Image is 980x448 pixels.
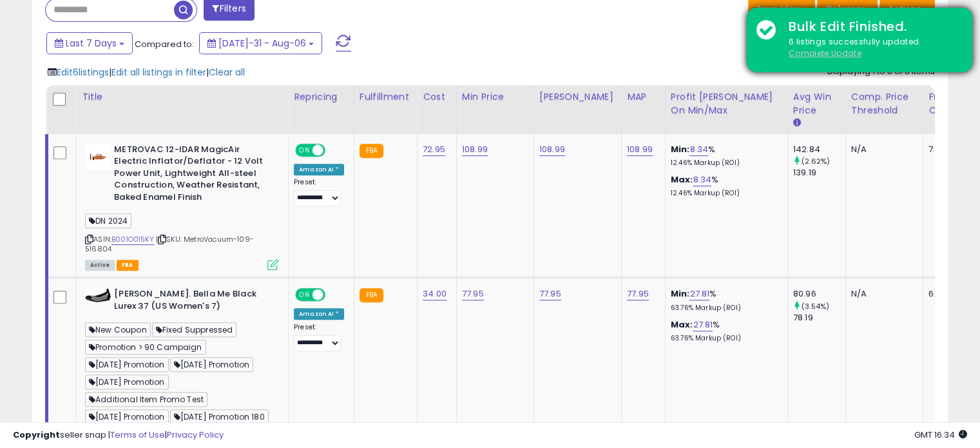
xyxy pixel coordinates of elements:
span: [DATE] Promotion [85,357,169,372]
div: MAP [627,90,660,104]
img: 21KLrYSl1DL._SL40_.jpg [85,144,111,170]
small: Avg Win Price. [793,117,801,129]
a: 77.95 [627,287,649,300]
div: Amazon AI * [294,308,344,320]
strong: Copyright [13,429,60,441]
th: The percentage added to the cost of goods (COGS) that forms the calculator for Min & Max prices. [665,85,787,134]
div: % [671,319,778,343]
a: 77.95 [462,287,484,300]
a: 108.99 [627,143,653,156]
a: Terms of Use [110,429,165,441]
span: | SKU: MetroVacuum-109-516804 [85,234,254,253]
div: % [671,174,778,198]
div: Profit [PERSON_NAME] on Min/Max [671,90,782,117]
span: All listings currently available for purchase on Amazon [85,260,115,271]
div: seller snap | | [13,429,224,442]
span: [DATE] Promotion [170,357,254,372]
span: Additional Item Promo Test [85,392,207,407]
a: 27.81 [693,318,713,331]
a: 8.34 [689,143,708,156]
a: 108.99 [462,143,488,156]
div: [PERSON_NAME] [539,90,616,104]
span: 2025-08-14 16:34 GMT [914,429,967,441]
div: Repricing [294,90,349,104]
span: Compared to: [135,38,194,50]
div: Title [82,90,283,104]
a: 72.95 [423,143,445,156]
small: (2.62%) [802,156,830,166]
b: Max: [671,173,693,186]
div: N/A [851,288,913,300]
p: 12.46% Markup (ROI) [671,159,778,168]
div: Amazon AI * [294,164,344,175]
a: 8.34 [693,173,711,186]
span: Edit 6 listings [57,66,109,79]
b: Min: [671,287,690,300]
small: FBA [360,288,383,302]
p: 63.76% Markup (ROI) [671,304,778,313]
span: [DATE] Promotion 180 [170,409,269,424]
div: Cost [423,90,451,104]
div: Preset: [294,323,344,352]
span: Fixed Suppressed [152,322,237,337]
button: [DATE]-31 - Aug-06 [199,32,322,54]
div: 80.96 [793,288,845,300]
div: % [671,144,778,168]
p: 12.46% Markup (ROI) [671,189,778,198]
a: 34.00 [423,287,447,300]
div: 142.84 [793,144,845,155]
a: 27.81 [689,287,709,300]
div: 6 listings successfully updated. [779,36,963,60]
small: (3.54%) [802,301,829,311]
p: 63.76% Markup (ROI) [671,334,778,343]
div: Fulfillment [360,90,412,104]
span: New Coupon [85,322,151,337]
div: Fulfillment Cost [928,90,978,117]
div: Bulk Edit Finished. [779,17,963,36]
span: ON [296,144,312,155]
div: Comp. Price Threshold [851,90,918,117]
div: Min Price [462,90,528,104]
a: 108.99 [539,143,565,156]
small: FBA [360,144,383,158]
span: Columns [825,3,866,15]
span: [DATE]-31 - Aug-06 [218,37,306,50]
span: Promotion > 90 Campaign [85,340,206,355]
img: 417s-HtQxAL._SL40_.jpg [85,288,111,302]
div: N/A [851,144,913,155]
div: 139.19 [793,167,845,179]
span: Clear all [209,66,245,79]
button: Last 7 Days [46,32,133,54]
a: Privacy Policy [167,429,224,441]
span: FBA [117,260,139,271]
span: Edit all listings in filter [111,66,206,79]
div: % [671,288,778,312]
u: Complete Update [789,48,861,59]
div: 7.72 [928,144,974,155]
b: METROVAC 12-IDAR MagicAir Electric Inflator/Deflator - 12 Volt Power Unit, Lightweight All-steel ... [114,144,271,207]
a: 77.95 [539,287,561,300]
span: [DATE] Promotion [85,375,169,389]
a: B001O015KY [111,234,154,245]
b: [PERSON_NAME]. Bella Me Black Lurex 37 (US Women's 7) [114,288,271,315]
span: OFF [323,289,344,300]
div: 6.05 [928,288,974,300]
div: | | [48,66,245,79]
div: Avg Win Price [793,90,840,117]
div: Preset: [294,178,344,207]
div: 78.19 [793,312,845,324]
div: ASIN: [85,144,278,269]
b: Min: [671,143,690,155]
span: DN 2024 [85,213,131,228]
span: Last 7 Days [66,37,117,50]
span: [DATE] Promotion [85,409,169,424]
span: ON [296,289,312,300]
span: OFF [323,144,344,155]
b: Max: [671,318,693,331]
